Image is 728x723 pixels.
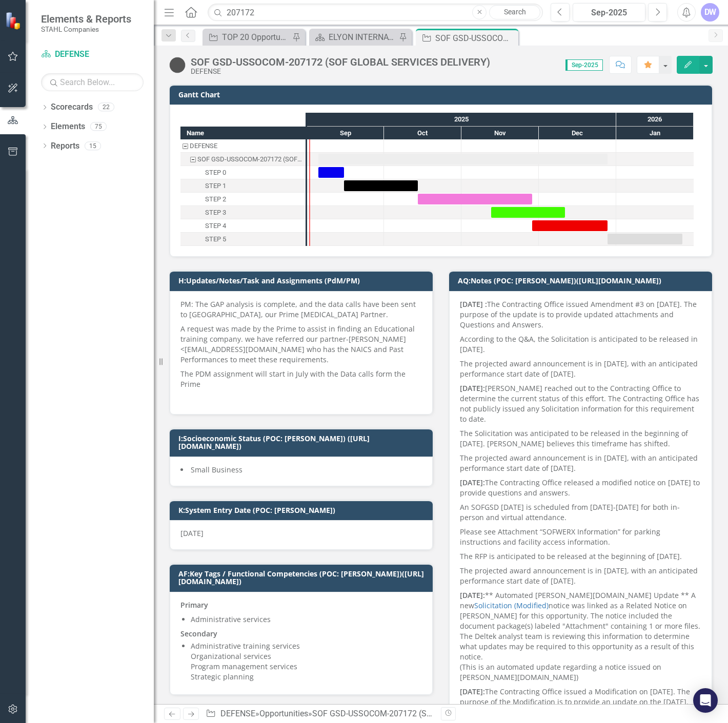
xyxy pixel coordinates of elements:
div: DEFENSE [180,139,306,153]
div: Task: Start date: 2025-11-12 End date: 2025-12-11 [180,206,306,219]
p: Please see Attachment “SOFWERX Information” for parking instructions and facility access informat... [460,525,701,549]
div: Sep-2025 [576,7,642,19]
strong: [DATE]: [460,478,485,487]
strong: Secondary [180,629,217,638]
div: STEP 5 [205,233,226,246]
div: Nov [461,127,539,140]
p: An SOFGSD [DATE] is scheduled from [DATE]-[DATE] for both in-person and virtual attendance. [460,500,701,525]
p: The projected award announcement is in [DATE], with an anticipated performance start date of [DATE]. [460,357,701,381]
div: Task: Start date: 2025-10-14 End date: 2025-11-28 [180,193,306,206]
div: Sep [307,127,384,140]
div: Jan [616,127,694,140]
p: The RFP is anticipated to be released at the beginning of [DATE]. [460,549,701,564]
div: » » [206,708,433,720]
div: Task: Start date: 2025-11-28 End date: 2025-12-28 [532,220,608,231]
a: Search [489,5,540,19]
a: Scorecards [51,101,93,113]
button: Sep-2025 [573,3,645,22]
img: Tracked [169,57,186,73]
strong: [DATE] : [460,299,487,309]
div: STEP 4 [205,219,226,233]
li: Administrative training services Organizational services Program management services Strategic pl... [191,641,422,682]
a: ELYON INTERNATIONAL INC [312,31,396,44]
p: The Contracting Office issued a Modification on [DATE]. The purpose of the Modification is to pro... [460,685,701,709]
span: [DATE] [180,528,204,538]
a: Opportunities [259,709,308,718]
div: STEP 2 [180,193,306,206]
p: The Contracting Office issued Amendment #3 on [DATE]. The purpose of the update is to provide upd... [460,299,701,332]
p: The projected award announcement is in [DATE], with an anticipated performance start date of [DATE]. [460,451,701,476]
div: STEP 3 [180,206,306,219]
p: According to the Q&A, the Solicitation is anticipated to be released in [DATE]. [460,332,701,357]
div: ELYON INTERNATIONAL INC [329,31,396,44]
div: Task: Start date: 2025-12-28 End date: 2026-01-27 [608,234,682,244]
div: Oct [384,127,461,140]
p: [PERSON_NAME] reached out to the Contracting Office to determine the current status of this effor... [460,381,701,426]
div: STEP 2 [205,193,226,206]
div: Task: Start date: 2025-09-05 End date: 2025-12-28 [318,154,608,164]
div: STEP 5 [180,233,306,246]
div: STEP 0 [180,166,306,179]
a: TOP 20 Opportunities ([DATE] Process) [205,31,290,44]
h3: K:System Entry Date (POC: [PERSON_NAME]) [178,506,428,514]
button: DW [701,3,719,22]
div: Name [180,127,306,139]
div: Task: Start date: 2025-10-14 End date: 2025-11-28 [418,194,532,204]
li: Administrative services [191,614,422,625]
p: The projected award announcement is in [DATE], with an anticipated performance start date of [DATE]. [460,564,701,588]
div: Task: Start date: 2025-09-15 End date: 2025-10-14 [180,179,306,193]
strong: [DATE]: [460,687,485,696]
a: DEFENSE [41,49,144,60]
strong: Primary [180,600,208,610]
div: DEFENSE [190,139,217,153]
h3: Gantt Chart [178,91,707,98]
p: The Solicitation was anticipated to be released in the beginning of [DATE]. [PERSON_NAME] believe... [460,426,701,451]
p: PM: The GAP analysis is complete, and the data calls have been sent to [GEOGRAPHIC_DATA], our Pri... [180,299,422,322]
span: Elements & Reports [41,13,131,25]
span: Small Business [191,465,242,474]
div: Task: Start date: 2025-09-05 End date: 2025-09-15 [180,166,306,179]
div: 15 [85,141,101,150]
div: STEP 3 [205,206,226,219]
p: ** Automated [PERSON_NAME][DOMAIN_NAME] Update ** A new notice was linked as a Related Notice on ... [460,588,701,685]
div: TOP 20 Opportunities ([DATE] Process) [222,31,290,44]
h3: H:Updates/Notes/Task and Assignments (PdM/PM) [178,277,428,284]
div: DEFENSE [191,68,490,75]
h3: I:Socioeconomic Status (POC: [PERSON_NAME]) ([URL][DOMAIN_NAME]) [178,435,428,450]
div: Task: DEFENSE Start date: 2025-09-05 End date: 2025-09-06 [180,139,306,153]
p: The PDM assignment will start in July with the Data calls form the Prime [180,367,422,391]
h3: AQ:Notes (POC: [PERSON_NAME])([URL][DOMAIN_NAME]) [458,277,707,284]
div: STEP 1 [205,179,226,193]
div: Task: Start date: 2025-12-28 End date: 2026-01-27 [180,233,306,246]
span: Sep-2025 [565,59,603,71]
p: The Contracting Office released a modified notice on [DATE] to provide questions and answers. [460,476,701,500]
div: Open Intercom Messenger [693,688,718,713]
div: Task: Start date: 2025-11-28 End date: 2025-12-28 [180,219,306,233]
div: STEP 4 [180,219,306,233]
h3: AF:Key Tags / Functional Competencies (POC: [PERSON_NAME])([URL][DOMAIN_NAME]) [178,570,428,586]
input: Search ClearPoint... [208,4,543,22]
div: 75 [90,122,107,131]
img: ClearPoint Strategy [5,12,23,30]
div: Dec [539,127,616,140]
a: Elements [51,121,85,133]
div: SOF GSD-USSOCOM-207172 (SOF GLOBAL SERVICES DELIVERY) [180,153,306,166]
small: STAHL Companies [41,25,131,33]
a: Solicitation (Modified) [474,601,549,610]
input: Search Below... [41,73,144,91]
div: Task: Start date: 2025-09-05 End date: 2025-09-15 [318,167,344,178]
div: SOF GSD-USSOCOM-207172 (SOF GLOBAL SERVICES DELIVERY) [191,56,490,68]
strong: [DATE]: [460,590,485,600]
div: STEP 1 [180,179,306,193]
div: 22 [98,103,114,112]
div: STEP 0 [205,166,226,179]
div: Task: Start date: 2025-09-05 End date: 2025-12-28 [180,153,306,166]
p: A request was made by the Prime to assist in finding an Educational training company. we have ref... [180,322,422,367]
div: Task: Start date: 2025-09-15 End date: 2025-10-14 [344,180,418,191]
div: Task: Start date: 2025-11-12 End date: 2025-12-11 [491,207,565,218]
div: SOF GSD-USSOCOM-207172 (SOF GLOBAL SERVICES DELIVERY) [197,153,302,166]
a: Reports [51,140,79,152]
strong: [DATE]: [460,383,485,393]
div: 2025 [307,113,616,126]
